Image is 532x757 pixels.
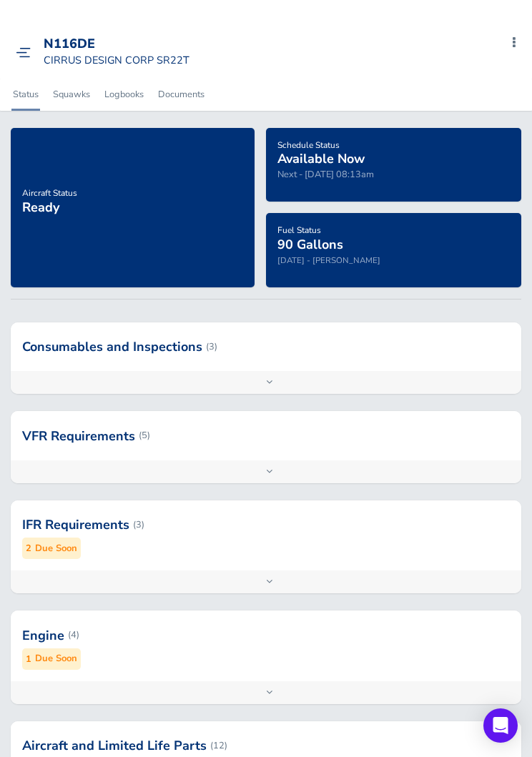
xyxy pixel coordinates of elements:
a: Logbooks [103,79,145,110]
a: Status [11,79,40,110]
small: [DATE] - [PERSON_NAME] [277,254,380,266]
small: Due Soon [35,541,77,556]
small: Due Soon [35,651,77,666]
a: Documents [157,79,206,110]
div: N116DE [44,36,189,52]
span: 90 Gallons [277,236,343,253]
span: Fuel Status [277,224,321,236]
span: Aircraft Status [22,187,77,199]
span: Ready [22,199,59,216]
span: Available Now [277,150,365,167]
small: CIRRUS DESIGN CORP SR22T [44,53,189,67]
span: Schedule Status [277,139,340,151]
div: Open Intercom Messenger [483,708,518,743]
span: Next - [DATE] 08:13am [277,168,374,181]
img: menu_img [16,47,31,58]
a: Schedule StatusAvailable Now [277,135,365,168]
a: Squawks [51,79,92,110]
